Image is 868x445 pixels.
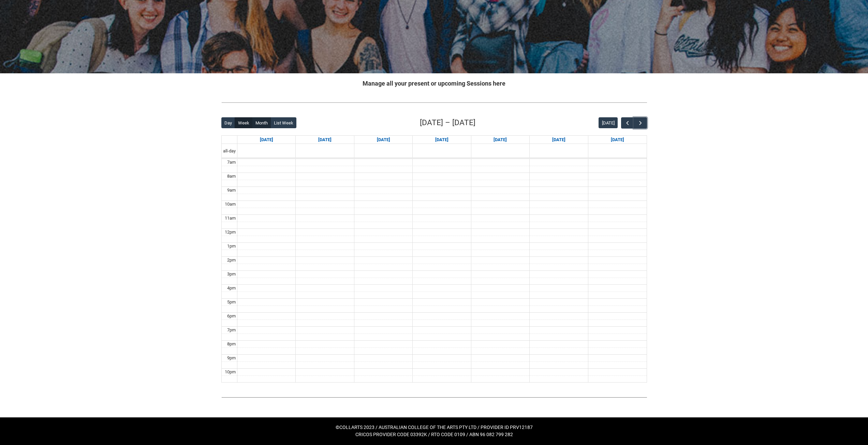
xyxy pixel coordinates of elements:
[226,257,237,264] div: 2pm
[226,341,237,347] div: 8pm
[226,173,237,180] div: 8am
[492,136,508,144] a: Go to September 18, 2025
[270,117,296,128] button: List Week
[317,136,333,144] a: Go to September 15, 2025
[223,229,237,236] div: 12pm
[226,187,237,194] div: 9am
[222,148,237,154] span: all-day
[226,327,237,333] div: 7pm
[609,136,626,144] a: Go to September 20, 2025
[226,243,237,250] div: 1pm
[434,136,450,144] a: Go to September 17, 2025
[221,99,647,106] img: REDU_GREY_LINE
[223,201,237,208] div: 10am
[221,117,235,128] button: Day
[621,117,634,129] button: Previous Week
[226,313,237,320] div: 6pm
[226,285,237,292] div: 4pm
[226,355,237,361] div: 9pm
[235,117,252,128] button: Week
[221,394,647,401] img: REDU_GREY_LINE
[420,117,475,129] h2: [DATE] – [DATE]
[252,117,271,128] button: Month
[223,369,237,375] div: 10pm
[376,136,392,144] a: Go to September 16, 2025
[221,79,647,88] h2: Manage all your present or upcoming Sessions here
[599,117,618,128] button: [DATE]
[226,299,237,306] div: 5pm
[223,215,237,222] div: 11am
[259,136,275,144] a: Go to September 14, 2025
[634,117,647,129] button: Next Week
[226,159,237,166] div: 7am
[226,271,237,278] div: 3pm
[551,136,567,144] a: Go to September 19, 2025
